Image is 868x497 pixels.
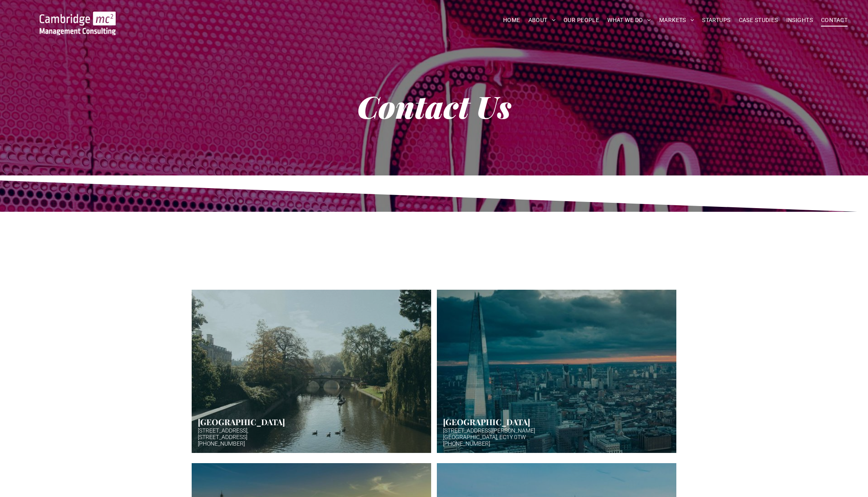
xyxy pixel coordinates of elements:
[735,14,782,27] a: CASE STUDIES
[476,86,511,126] strong: Us
[524,14,560,27] a: ABOUT
[559,14,603,27] a: OUR PEOPLE
[499,14,524,27] a: HOME
[603,14,655,27] a: WHAT WE DO
[698,14,734,27] a: STARTUPS
[817,14,852,27] a: CONTACT
[655,14,698,27] a: MARKETS
[357,86,469,126] strong: Contact
[782,14,817,27] a: INSIGHTS
[40,11,116,35] img: Go to Homepage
